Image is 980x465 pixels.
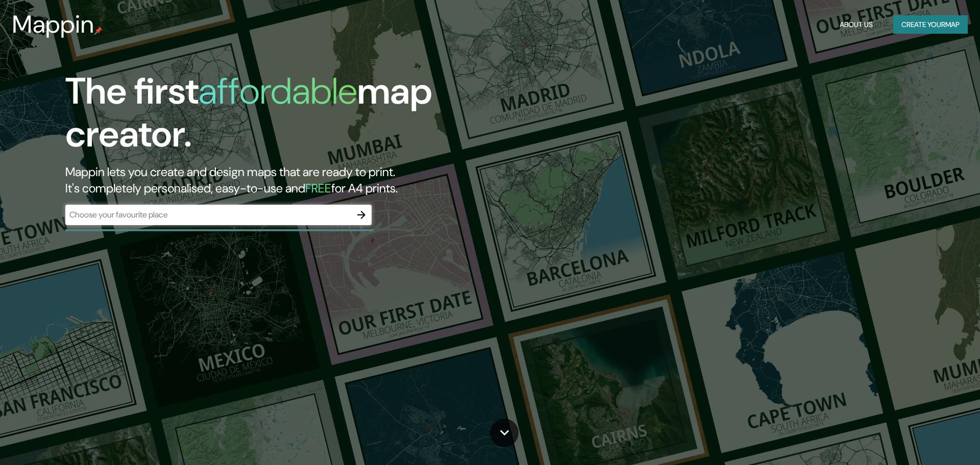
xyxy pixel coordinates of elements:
h2: Mappin lets you create and design maps that are ready to print. It's completely personalised, eas... [65,164,555,197]
input: Choose your favourite place [65,209,351,221]
h1: The first map creator. [65,70,555,164]
button: About Us [836,15,877,34]
h5: FREE [305,180,331,196]
h1: affordable [199,67,357,115]
button: Create yourmap [893,15,968,34]
h3: Mappin [12,10,94,39]
img: mappin-pin [94,27,103,35]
